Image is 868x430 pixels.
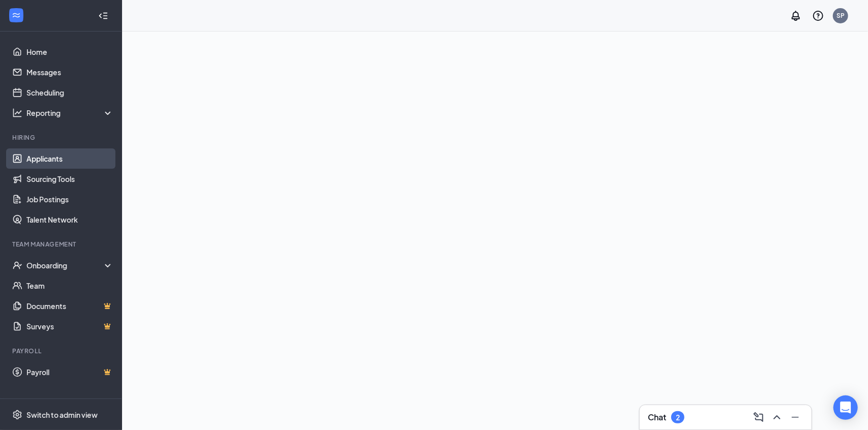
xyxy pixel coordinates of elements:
div: Onboarding [26,260,105,270]
svg: ComposeMessage [753,411,765,423]
button: Minimize [787,409,803,425]
a: Sourcing Tools [26,169,113,189]
svg: Settings [12,410,22,420]
svg: ChevronUp [771,411,783,423]
div: Open Intercom Messenger [833,395,858,420]
svg: Notifications [790,10,802,22]
a: Messages [26,62,113,82]
a: Talent Network [26,209,113,230]
div: 2 [676,413,680,422]
a: Home [26,42,113,62]
div: Hiring [12,133,111,142]
div: SP [836,11,845,20]
a: Job Postings [26,189,113,209]
svg: Collapse [98,11,108,21]
svg: Analysis [12,108,22,118]
div: Payroll [12,347,111,355]
button: ChevronUp [769,409,785,425]
h3: Chat [648,412,666,423]
div: Switch to admin view [26,410,98,420]
svg: WorkstreamLogo [11,10,21,20]
div: Reporting [26,108,114,118]
a: DocumentsCrown [26,296,113,316]
svg: UserCheck [12,260,22,270]
a: Scheduling [26,82,113,103]
div: Team Management [12,240,111,249]
a: Applicants [26,148,113,169]
svg: QuestionInfo [812,10,824,22]
svg: Minimize [789,411,801,423]
button: ComposeMessage [751,409,767,425]
a: PayrollCrown [26,362,113,382]
a: SurveysCrown [26,316,113,336]
a: Team [26,275,113,296]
